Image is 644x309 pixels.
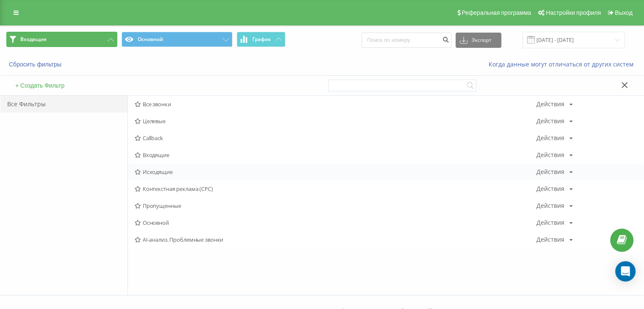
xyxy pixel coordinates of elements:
[462,9,531,16] span: Реферальная программа
[456,33,501,48] button: Экспорт
[135,101,536,107] span: Все звонки
[546,9,601,16] span: Настройки профиля
[536,169,564,175] div: Действия
[6,32,117,47] button: Входящие
[489,60,638,68] a: Когда данные могут отличаться от других систем
[6,61,66,68] button: Сбросить фильтры
[20,36,47,43] span: Входящие
[615,9,633,16] span: Выход
[0,96,127,113] div: Все Фильтры
[362,33,451,48] input: Поиск по номеру
[135,169,536,175] span: Исходящие
[536,101,564,107] div: Действия
[135,186,536,192] span: Контекстная реклама (CPC)
[536,220,564,226] div: Действия
[135,118,536,124] span: Целевые
[135,220,536,226] span: Основной
[252,36,271,42] span: График
[536,186,564,192] div: Действия
[135,152,536,158] span: Входящие
[615,261,636,281] div: Open Intercom Messenger
[135,203,536,209] span: Пропущенные
[13,82,67,89] button: + Создать Фильтр
[536,118,564,124] div: Действия
[237,32,285,47] button: График
[135,237,536,243] span: AI-анализ. Проблемные звонки
[619,81,631,90] button: Закрыть
[536,135,564,141] div: Действия
[536,203,564,209] div: Действия
[536,152,564,158] div: Действия
[122,32,232,47] button: Основной
[135,135,536,141] span: Callback
[536,237,564,243] div: Действия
